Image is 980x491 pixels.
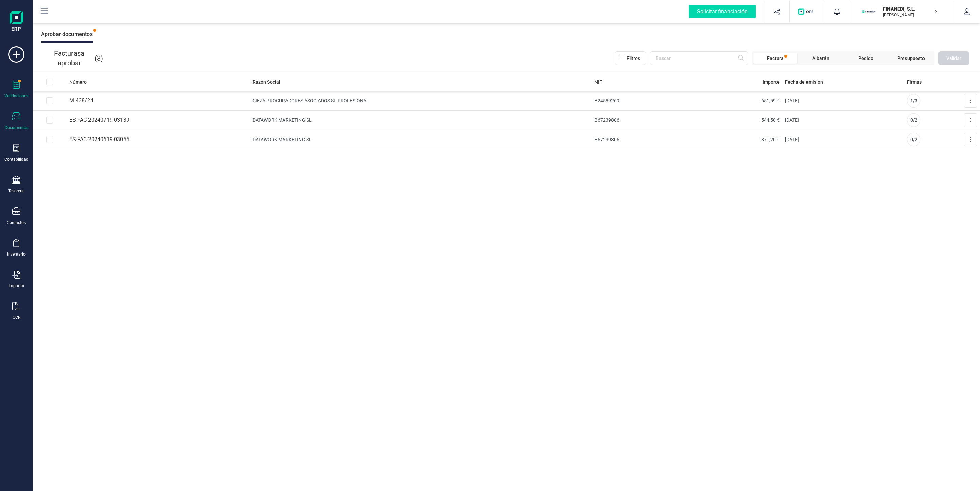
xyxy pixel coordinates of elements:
[910,117,917,124] span: 0 / 2
[785,79,823,85] span: Fecha de emisión
[910,97,917,104] span: 1 / 3
[687,111,782,130] td: 544,50 €
[763,79,780,85] span: Importe
[910,136,917,143] span: 0 / 2
[7,251,26,257] div: Inventario
[46,97,53,104] div: Row Selected 6c4ac037-694b-4cfb-9489-536d19c8ecc4
[4,157,28,162] div: Contabilidad
[592,91,687,111] td: B24589269
[782,91,904,111] td: [DATE]
[46,136,53,143] div: Row Selected 7d5d9152-5233-49f2-ad12-15fad9903388
[782,111,904,130] td: [DATE]
[13,315,20,320] div: OCR
[907,79,922,85] span: Firmas
[250,111,592,130] td: DATAWORK MARKETING SL
[5,125,28,130] div: Documentos
[69,79,87,85] span: Número
[250,91,592,111] td: CIEZA PROCURADORES ASOCIADOS SL PROFESIONAL
[883,12,937,18] p: [PERSON_NAME]
[798,8,816,15] img: Logo de OPS
[858,55,873,62] span: Pedido
[687,91,782,111] td: 651,59 €
[897,55,925,62] span: Presupuesto
[861,4,876,19] img: FI
[689,5,756,18] div: Solicitar financiación
[650,51,748,65] input: Buscar
[938,51,969,65] button: Validar
[41,26,93,43] div: Aprobar documentos
[782,130,904,149] td: [DATE]
[67,91,250,111] td: M 438/24
[46,79,53,85] div: All items unselected
[10,11,23,33] img: Logo Finanedi
[767,55,784,62] span: Factura
[794,1,820,22] button: Logo de OPS
[615,51,646,65] button: Filtros
[97,53,101,63] span: 3
[252,79,280,85] span: Razón Social
[250,130,592,149] td: DATAWORK MARKETING SL
[8,188,25,194] div: Tesorería
[687,130,782,149] td: 871,20 €
[9,283,24,289] div: Importar
[67,130,250,149] td: ES-FAC-20240619-03055
[7,220,26,225] div: Contactos
[67,111,250,130] td: ES-FAC-20240719-03139
[592,130,687,149] td: B67239806
[44,49,95,68] span: Facturas a aprobar
[594,79,602,85] span: NIF
[44,49,103,68] p: ( )
[4,93,28,99] div: Validaciones
[46,117,53,124] div: Row Selected cfc87771-0443-4a06-b6b5-6efebf5f8c5a
[883,5,937,12] p: FINANEDI, S.L.
[592,111,687,130] td: B67239806
[812,55,829,62] span: Albarán
[859,1,946,22] button: FIFINANEDI, S.L.[PERSON_NAME]
[681,1,764,22] button: Solicitar financiación
[627,55,640,62] span: Filtros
